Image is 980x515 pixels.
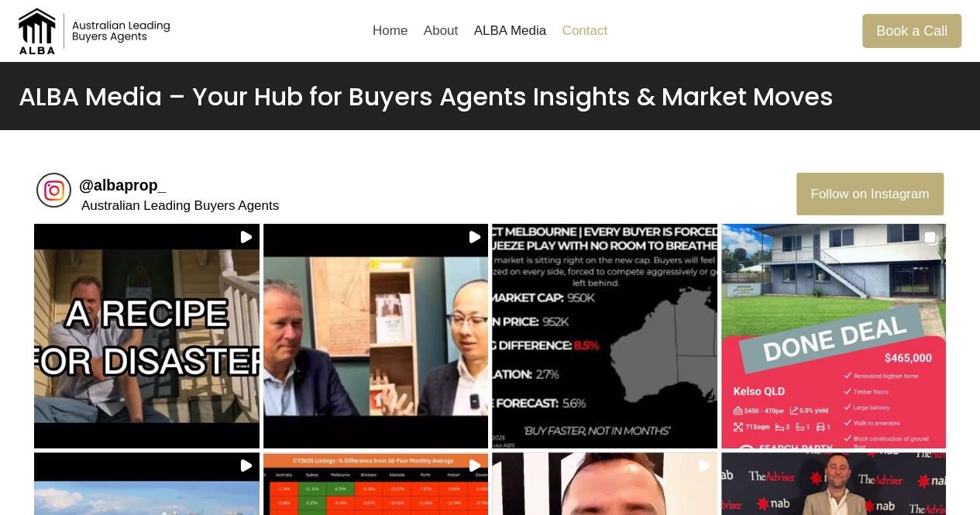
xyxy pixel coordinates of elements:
[263,224,489,449] div: When a commercial broker teams up with a licensed valuer, deals get sharper, risks shrink, and op...
[34,224,260,449] div: The Aussie housing market has cooked up the perfect recipe for disaster: Less stock. More people....
[79,177,166,194] a: @albaprop_
[19,8,174,54] img: Australian Leading Buyers Agents
[796,173,944,215] button: Follow albaprop_ on Instagram
[923,230,940,247] svg: Carousel
[862,14,961,47] a: Book a Call
[239,458,253,472] svg: Video
[492,224,717,449] div: melbourne fhbgCold. Hard. Facts.
[94,177,166,194] span: albaprop_
[365,12,615,50] nav: Primary Navigation
[468,458,482,472] svg: Video
[416,12,466,50] a: About
[239,230,253,244] svg: Video
[466,12,554,50] a: ALBA Media
[81,198,279,213] span: Australian Leading Buyers Agents
[79,177,94,194] span: @
[42,178,67,203] img: albaprop_'s profile picture
[365,12,416,50] a: Home
[721,224,947,449] div: Great to team up with searchpartyproperty, supporting our recent investors successfully securing ...
[468,230,482,244] svg: Video
[697,458,711,472] svg: Video
[19,82,961,112] h1: ALBA Media – Your Hub for Buyers Agents Insights & Market Moves
[554,12,615,50] a: Contact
